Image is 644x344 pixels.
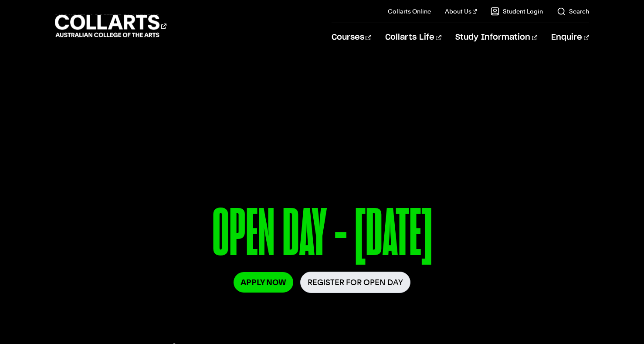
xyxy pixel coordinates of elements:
a: Search [557,7,589,16]
a: Collarts Life [385,23,441,52]
a: Courses [332,23,371,52]
a: Enquire [551,23,589,52]
a: Study Information [455,23,537,52]
a: Register for Open Day [300,272,410,293]
div: Go to homepage [55,14,166,38]
p: OPEN DAY - [DATE] [63,200,581,272]
a: Apply Now [234,272,293,293]
a: About Us [445,7,477,16]
a: Student Login [491,7,543,16]
a: Collarts Online [388,7,431,16]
